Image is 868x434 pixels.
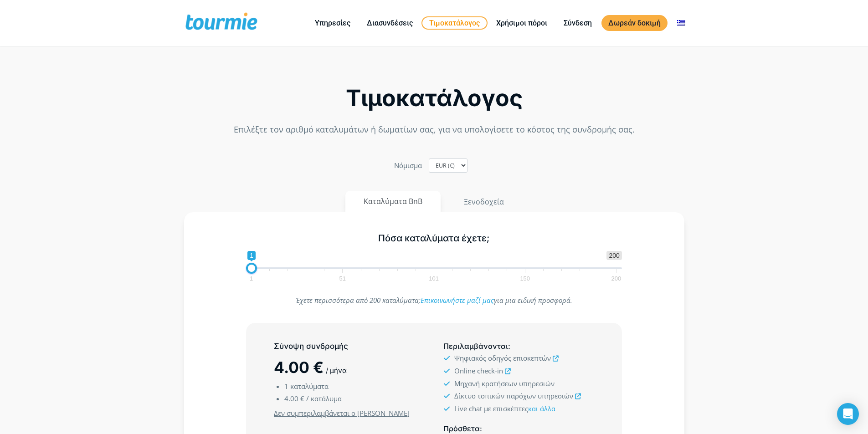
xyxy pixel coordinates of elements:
p: Έχετε περισσότερα από 200 καταλύματα; για μια ειδική προσφορά. [246,294,622,306]
u: Δεν συμπεριλαμβάνεται ο [PERSON_NAME] [274,408,410,418]
h5: Σύνοψη συνδρομής [274,341,424,352]
a: Τιμοκατάλογος [421,16,488,30]
p: Επιλέξτε τον αριθμό καταλυμάτων ή δωματίων σας, για να υπολογίσετε το κόστος της συνδρομής σας. [184,123,684,136]
span: Ψηφιακός οδηγός επισκεπτών [454,353,551,363]
span: 4.00 € [274,358,324,377]
span: Πρόσθετα [443,424,480,433]
span: Περιλαμβάνονται [443,342,508,351]
span: Online check-in [454,366,503,375]
span: / κατάλυμα [306,394,342,403]
h5: Πόσα καταλύματα έχετε; [246,233,622,244]
span: 101 [427,276,440,281]
a: Επικοινωνήστε μαζί μας [421,296,494,305]
a: και άλλα [528,404,555,413]
label: Nόμισμα [394,159,422,172]
span: 150 [519,276,531,281]
h2: Τιμοκατάλογος [184,87,684,109]
span: 4.00 € [284,394,304,403]
span: 51 [338,276,347,281]
span: Live chat με επισκέπτες [454,404,555,413]
span: Δίκτυο τοπικών παρόχων υπηρεσιών [454,391,573,400]
span: 200 [606,251,621,260]
span: / μήνα [326,366,347,375]
span: 200 [610,276,623,281]
a: Υπηρεσίες [308,17,357,29]
span: Μηχανή κρατήσεων υπηρεσιών [454,379,555,388]
h5: : [443,341,594,352]
a: Σύνδεση [557,17,599,29]
span: 1 [284,382,288,391]
button: Καταλύματα BnB [345,191,441,212]
span: 1 [247,251,256,260]
a: Χρήσιμοι πόροι [489,17,554,29]
span: καταλύματα [290,382,329,391]
a: Διασυνδέσεις [360,17,420,29]
div: Open Intercom Messenger [837,403,859,425]
span: 1 [248,276,254,281]
a: Δωρεάν δοκιμή [601,15,668,31]
button: Ξενοδοχεία [445,191,523,213]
